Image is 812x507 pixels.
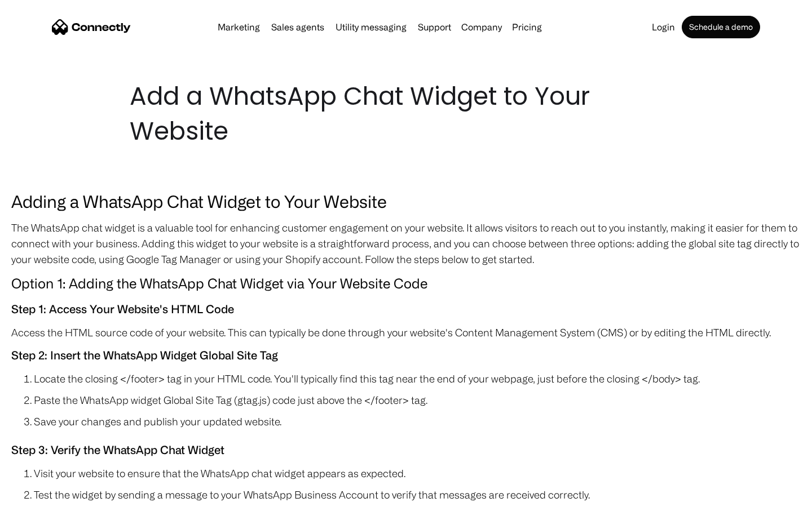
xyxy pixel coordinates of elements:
[11,487,68,503] aside: Language selected: English
[267,23,329,32] a: Sales agents
[11,441,801,460] h5: Step 3: Verify the WhatsApp Chat Widget
[11,220,801,267] p: The WhatsApp chat widget is a valuable tool for enhancing customer engagement on your website. It...
[213,23,264,32] a: Marketing
[11,273,801,294] h4: Option 1: Adding the WhatsApp Chat Widget via Your Website Code
[647,23,679,32] a: Login
[507,23,546,32] a: Pricing
[34,392,801,408] li: Paste the WhatsApp widget Global Site Tag (gtag.js) code just above the </footer> tag.
[413,23,456,32] a: Support
[23,487,68,503] ul: Language list
[11,300,801,319] h5: Step 1: Access Your Website's HTML Code
[34,413,801,429] li: Save your changes and publish your updated website.
[11,324,801,340] p: Access the HTML source code of your website. This can typically be done through your website's Co...
[11,188,801,214] h3: Adding a WhatsApp Chat Widget to Your Website
[331,23,411,32] a: Utility messaging
[11,346,801,365] h5: Step 2: Insert the WhatsApp Widget Global Site Tag
[682,16,760,38] a: Schedule a demo
[34,465,801,481] li: Visit your website to ensure that the WhatsApp chat widget appears as expected.
[130,79,682,149] h1: Add a WhatsApp Chat Widget to Your Website
[34,487,801,502] li: Test the widget by sending a message to your WhatsApp Business Account to verify that messages ar...
[461,19,502,35] div: Company
[34,371,801,386] li: Locate the closing </footer> tag in your HTML code. You'll typically find this tag near the end o...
